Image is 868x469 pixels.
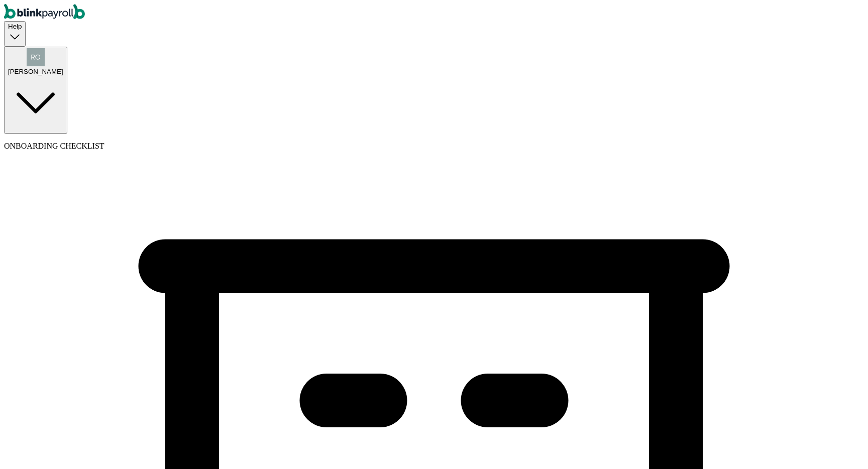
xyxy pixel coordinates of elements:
span: Help [8,23,22,30]
iframe: Chat Widget [696,361,868,469]
button: Help [4,21,26,47]
button: [PERSON_NAME] [4,47,67,134]
nav: Global [4,4,864,21]
span: [PERSON_NAME] [8,68,63,75]
p: ONBOARDING CHECKLIST [4,142,864,151]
